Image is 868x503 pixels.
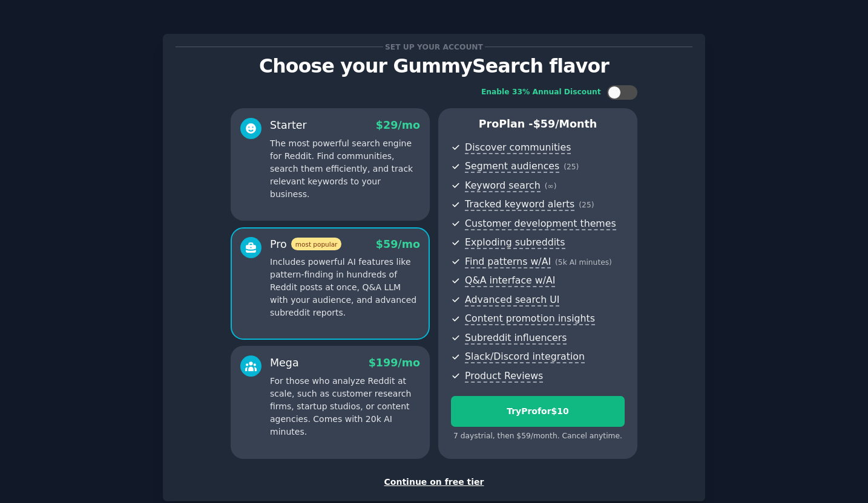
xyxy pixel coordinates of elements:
[383,41,485,53] span: Set up your account
[465,160,559,173] span: Segment audiences
[465,180,541,192] span: Keyword search
[481,87,601,98] div: Enable 33% Annual Discount
[451,117,625,132] p: Pro Plan -
[465,141,571,154] span: Discover communities
[465,236,565,249] span: Exploding subreddits
[465,370,543,383] span: Product Reviews
[270,237,341,252] div: Pro
[564,163,579,171] span: ( 25 )
[465,218,616,230] span: Customer development themes
[376,238,420,250] span: $ 59 /mo
[270,118,307,133] div: Starter
[451,396,625,427] button: TryProfor$10
[176,476,692,488] div: Continue on free tier
[555,258,612,267] span: ( 5k AI minutes )
[465,274,555,287] span: Q&A interface w/AI
[465,256,551,268] span: Find patterns w/AI
[451,431,625,442] div: 7 days trial, then $ 59 /month . Cancel anytime.
[465,351,585,363] span: Slack/Discord integration
[376,119,420,131] span: $ 29 /mo
[270,256,420,319] p: Includes powerful AI features like pattern-finding in hundreds of Reddit posts at once, Q&A LLM w...
[176,56,692,77] p: Choose your GummySearch flavor
[465,198,574,211] span: Tracked keyword alerts
[465,313,595,325] span: Content promotion insights
[270,137,420,201] p: The most powerful search engine for Reddit. Find communities, search them efficiently, and track ...
[270,375,420,438] p: For those who analyze Reddit at scale, such as customer research firms, startup studios, or conte...
[452,405,624,418] div: Try Pro for $10
[369,357,420,369] span: $ 199 /mo
[465,294,559,307] span: Advanced search UI
[545,182,557,190] span: ( ∞ )
[465,332,567,345] span: Subreddit influencers
[291,238,342,250] span: most popular
[533,118,597,130] span: $ 59 /month
[579,201,594,209] span: ( 25 )
[270,355,299,371] div: Mega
